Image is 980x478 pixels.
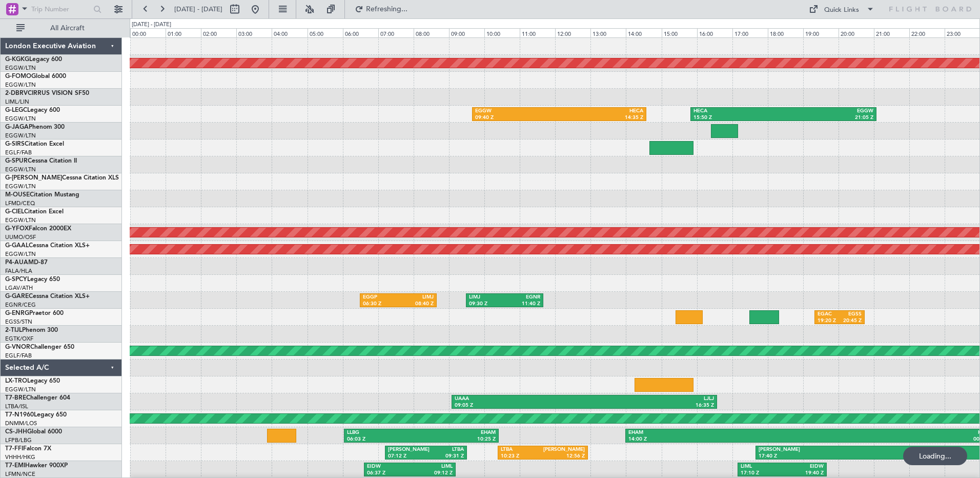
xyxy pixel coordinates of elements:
[5,124,29,130] span: G-JAGA
[367,463,410,470] div: EIDW
[308,28,343,37] div: 05:00
[378,28,414,37] div: 07:00
[5,386,36,393] a: EGGW/LTN
[909,28,945,37] div: 22:00
[398,301,434,308] div: 08:40 Z
[5,310,29,316] span: G-ENRG
[5,166,36,173] a: EGGW/LTN
[455,395,584,403] div: UAAA
[782,470,824,477] div: 19:40 Z
[5,243,29,249] span: G-GAAL
[5,276,60,283] a: G-SPCYLegacy 650
[5,175,119,181] a: G-[PERSON_NAME]Cessna Citation XLS
[945,28,980,37] div: 23:00
[903,447,967,465] div: Loading...
[5,73,31,79] span: G-FOMO
[5,107,60,113] a: G-LEGCLegacy 600
[697,28,732,37] div: 16:00
[784,108,874,115] div: EGGW
[5,209,24,215] span: G-CIEL
[5,267,32,275] a: FALA/HLA
[840,317,862,325] div: 20:45 Z
[5,149,32,156] a: EGLF/FAB
[759,453,961,460] div: 17:40 Z
[5,429,27,435] span: CS-JHH
[367,470,410,477] div: 06:37 Z
[505,301,540,308] div: 11:40 Z
[732,28,768,37] div: 17:00
[5,81,36,89] a: EGGW/LTN
[5,344,30,350] span: G-VNOR
[5,436,32,444] a: LFPB/LBG
[5,412,34,418] span: T7-N1960
[398,294,434,301] div: LIMJ
[5,158,28,164] span: G-SPUR
[421,429,496,436] div: EHAM
[236,28,272,37] div: 03:00
[5,276,27,283] span: G-SPCY
[272,28,307,37] div: 04:00
[5,107,27,113] span: G-LEGC
[11,20,111,36] button: All Aircraft
[5,453,35,461] a: VHHH/HKG
[555,28,590,37] div: 12:00
[5,335,33,343] a: EGTK/OXF
[5,318,32,326] a: EGSS/STN
[132,21,171,29] div: [DATE] - [DATE]
[505,294,540,301] div: EGNR
[784,114,874,122] div: 21:05 Z
[5,378,27,384] span: LX-TRO
[759,446,961,453] div: [PERSON_NAME]
[365,6,409,13] span: Refreshing...
[5,56,29,63] span: G-KGKG
[804,1,880,17] button: Quick Links
[818,317,840,325] div: 19:20 Z
[839,28,874,37] div: 20:00
[5,284,33,292] a: LGAV/ATH
[520,28,555,37] div: 11:00
[840,311,862,318] div: EGSS
[5,446,23,452] span: T7-FFI
[5,344,74,350] a: G-VNORChallenger 650
[874,28,909,37] div: 21:00
[475,108,559,115] div: EGGW
[5,420,37,427] a: DNMM/LOS
[501,446,543,453] div: LTBA
[5,395,26,401] span: T7-BRE
[5,327,58,333] a: 2-TIJLPhenom 300
[166,28,201,37] div: 01:00
[626,28,661,37] div: 14:00
[559,114,643,122] div: 14:35 Z
[5,395,70,401] a: T7-BREChallenger 604
[5,175,62,181] span: G-[PERSON_NAME]
[543,446,585,453] div: [PERSON_NAME]
[5,90,89,96] a: 2-DBRVCIRRUS VISION SF50
[782,463,824,470] div: EIDW
[693,114,784,122] div: 15:50 Z
[741,463,782,470] div: LIML
[5,293,29,300] span: G-GARE
[5,132,36,140] a: EGGW/LTN
[5,243,90,249] a: G-GAALCessna Citation XLS+
[5,183,36,190] a: EGGW/LTN
[388,453,426,460] div: 07:12 Z
[410,470,453,477] div: 09:12 Z
[426,453,464,460] div: 09:31 Z
[31,2,90,17] input: Trip Number
[410,463,453,470] div: LIML
[174,5,222,14] span: [DATE] - [DATE]
[628,436,810,443] div: 14:00 Z
[455,402,584,409] div: 09:05 Z
[5,293,90,300] a: G-GARECessna Citation XLS+
[5,310,64,316] a: G-ENRGPraetor 600
[350,1,412,17] button: Refreshing...
[5,250,36,258] a: EGGW/LTN
[818,311,840,318] div: EGAC
[662,28,697,37] div: 15:00
[5,260,48,266] a: P4-AUAMD-87
[584,395,714,403] div: LJLJ
[5,412,67,418] a: T7-N1960Legacy 650
[741,470,782,477] div: 17:10 Z
[5,446,51,452] a: T7-FFIFalcon 7X
[201,28,236,37] div: 02:00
